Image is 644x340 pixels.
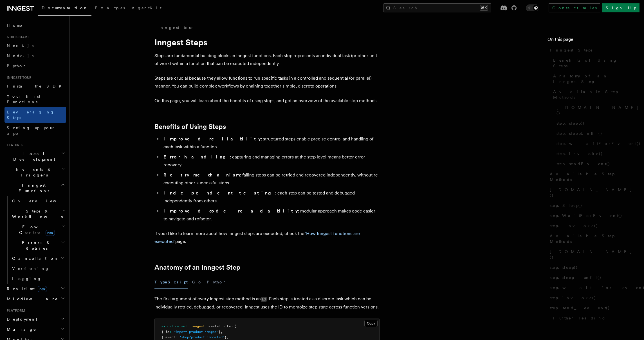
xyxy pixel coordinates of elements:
span: step.Invoke() [550,223,598,229]
a: step.sleep() [547,262,633,272]
button: Python [207,276,227,288]
strong: Error handling [163,154,230,160]
button: Toggle dark mode [526,5,539,11]
button: Copy [364,320,378,327]
a: Versioning [10,263,66,274]
span: Flow Control [10,224,62,235]
button: Steps & Workflows [10,206,66,222]
button: Manage [5,324,66,334]
p: The first argument of every Inngest step method is an . Each step is treated as a discrete task w... [154,295,380,311]
span: export [161,324,173,328]
span: Python [7,64,27,68]
a: Examples [91,2,128,15]
a: Available Step Methods [551,87,633,102]
kbd: ⌘K [480,5,488,11]
span: Setting up your app [7,126,55,136]
strong: Improved code readability [163,208,298,214]
button: Local Development [5,149,66,164]
a: Available Step Methods [547,231,633,247]
span: : [169,330,171,334]
a: step.WaitForEvent() [547,211,633,221]
a: Anatomy of an Inngest Step [154,263,241,271]
h1: Inngest Steps [154,37,380,47]
a: Documentation [38,2,91,16]
a: Node.js [5,51,66,61]
span: Your first Functions [7,94,40,104]
span: Versioning [12,266,49,271]
a: [DOMAIN_NAME]() [554,102,633,118]
span: step.WaitForEvent() [550,213,622,218]
span: Platform [5,308,25,313]
p: On this page, you will learn about the benefits of using steps, and get an overview of the availa... [154,97,380,105]
a: Sign Up [602,3,639,12]
span: .createFunction [205,324,234,328]
li: : each step can be tested and debugged independently from others. [162,189,380,205]
span: Inngest Steps [550,47,592,53]
span: Node.js [7,53,33,58]
button: TypeScript [154,276,188,288]
span: Home [7,23,23,28]
a: Home [5,20,66,30]
span: Examples [95,6,125,10]
span: Benefits of Using Steps [553,57,633,69]
a: Anatomy of an Inngest Step [551,71,633,87]
a: step.wait_for_event() [547,283,633,293]
span: ( [234,324,236,328]
span: Cancellation [10,256,59,261]
span: step.Sleep() [550,203,582,208]
a: Next.js [5,41,66,51]
a: step.Invoke() [547,221,633,231]
strong: Independent testing [163,190,275,196]
span: } [219,330,221,334]
span: [DOMAIN_NAME]() [557,105,639,116]
span: Features [5,143,23,147]
strong: Retry mechanism [163,172,240,178]
a: AgentKit [128,2,165,15]
span: new [46,230,55,236]
div: Inngest Functions [5,196,66,284]
span: step.sleepUntil() [557,131,602,136]
a: step.invoke() [554,149,633,159]
a: Install the SDK [5,81,66,91]
span: Deployment [5,316,37,322]
span: step.invoke() [557,151,603,156]
span: Available Step Methods [553,89,633,100]
span: Realtime [5,286,47,292]
span: Install the SDK [7,84,65,88]
a: step.waitForEvent() [554,138,633,149]
button: Middleware [5,294,66,304]
span: inngest [191,324,205,328]
a: Available Step Methods [547,169,633,185]
button: Flow Controlnew [10,222,66,238]
span: new [38,286,47,292]
a: Benefits of Using Steps [551,55,633,71]
a: Python [5,61,66,71]
span: : [175,335,177,339]
a: Your first Functions [5,91,66,107]
span: Local Development [5,151,61,162]
span: [DOMAIN_NAME]() [550,249,633,260]
span: Leveraging Steps [7,110,54,120]
p: If you'd like to learn more about how Inngest steps are executed, check the page. [154,230,380,245]
span: , [226,335,228,339]
a: Further reading [551,313,633,323]
a: Benefits of Using Steps [154,123,226,131]
a: [DOMAIN_NAME]() [547,247,633,262]
span: step.sleep() [550,265,578,270]
a: Logging [10,274,66,284]
strong: Improved reliability [163,136,261,142]
span: step.sleep_until() [550,275,602,280]
span: Events & Triggers [5,167,61,178]
p: Steps are fundamental building blocks in Inngest functions. Each step represents an individual ta... [154,52,380,68]
span: step.waitForEvent() [557,141,641,146]
span: step.sleep() [557,120,585,126]
a: step.sleep() [554,118,633,128]
a: Overview [10,196,66,206]
a: [DOMAIN_NAME]() [547,185,633,200]
span: { event [161,335,175,339]
button: Deployment [5,314,66,324]
button: Errors & Retries [10,238,66,253]
span: "shop/product.imported" [179,335,225,339]
span: AgentKit [132,6,161,10]
button: Events & Triggers [5,164,66,180]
